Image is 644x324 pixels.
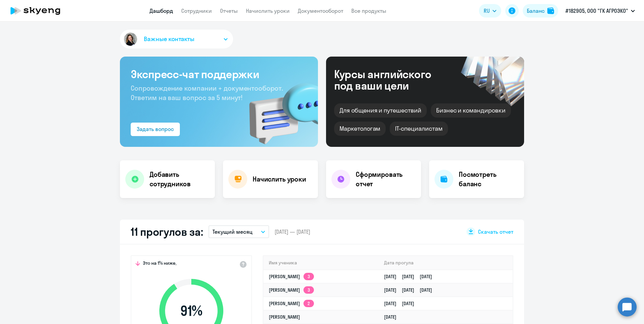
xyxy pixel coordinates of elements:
[484,7,490,15] span: RU
[153,303,230,319] span: 91 %
[384,300,420,306] a: [DATE][DATE]
[143,260,176,268] span: Это на 1% ниже,
[137,125,174,133] div: Задать вопрос
[131,225,203,238] h2: 11 прогулов за:
[459,170,519,189] h4: Посмотреть баланс
[523,4,558,18] button: Балансbalance
[334,68,449,91] div: Курсы английского под ваши цели
[479,4,501,18] button: RU
[431,103,511,118] div: Бизнес и командировки
[208,225,269,238] button: Текущий месяц
[123,31,138,47] img: avatar
[253,174,306,184] h4: Начислить уроки
[220,7,238,14] a: Отчеты
[131,67,307,81] h3: Экспресс-чат поддержки
[384,314,402,320] a: [DATE]
[131,123,180,136] button: Задать вопрос
[150,7,173,14] a: Дашборд
[527,7,545,15] div: Баланс
[384,287,438,293] a: [DATE][DATE][DATE]
[269,300,314,306] a: [PERSON_NAME]2
[213,228,253,236] p: Текущий месяц
[334,103,427,118] div: Для общения и путешествий
[239,71,318,147] img: bg-img
[275,228,310,235] span: [DATE] — [DATE]
[263,256,379,270] th: Имя ученика
[269,273,314,280] a: [PERSON_NAME]3
[562,3,638,19] button: #182905, ООО "ГК АГРОЭКО"
[144,35,194,43] span: Важные контакты
[269,287,314,293] a: [PERSON_NAME]3
[547,7,554,14] img: balance
[150,170,210,189] h4: Добавить сотрудников
[334,122,386,136] div: Маркетологам
[303,300,314,307] app-skyeng-badge: 2
[120,30,233,48] button: Важные контакты
[390,122,448,136] div: IT-специалистам
[566,7,628,15] p: #182905, ООО "ГК АГРОЭКО"
[379,256,513,270] th: Дата прогула
[356,170,416,189] h4: Сформировать отчет
[303,286,314,294] app-skyeng-badge: 3
[351,7,386,14] a: Все продукты
[131,84,283,102] span: Сопровождение компании + документооборот. Ответим на ваш вопрос за 5 минут!
[478,228,513,235] span: Скачать отчет
[269,314,300,320] a: [PERSON_NAME]
[181,7,212,14] a: Сотрудники
[303,273,314,280] app-skyeng-badge: 3
[384,273,438,280] a: [DATE][DATE][DATE]
[298,7,343,14] a: Документооборот
[246,7,290,14] a: Начислить уроки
